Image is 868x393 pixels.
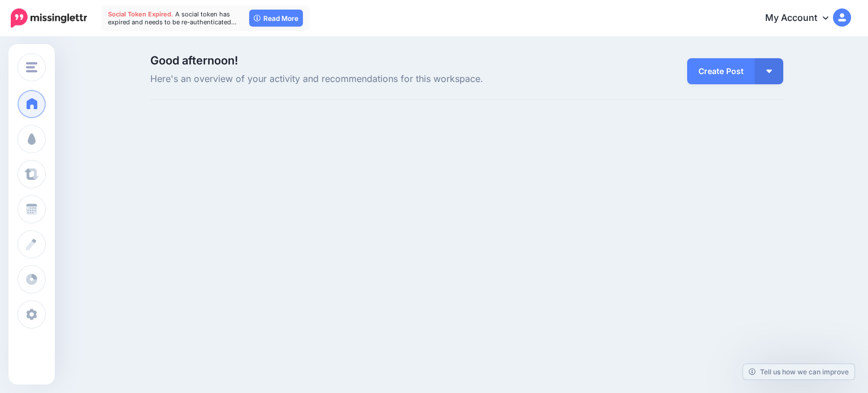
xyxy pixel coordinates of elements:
[108,10,237,26] span: A social token has expired and needs to be re-authenticated…
[26,62,37,72] img: menu.png
[743,364,854,379] a: Tell us how we can improve
[766,70,772,73] img: arrow-down-white.png
[687,58,755,84] a: Create Post
[150,54,238,67] span: Good afternoon!
[150,72,567,87] span: Here's an overview of your activity and recommendations for this workspace.
[11,8,87,28] img: Missinglettr
[754,5,851,32] a: My Account
[249,10,303,27] a: Read More
[108,10,173,18] span: Social Token Expired.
